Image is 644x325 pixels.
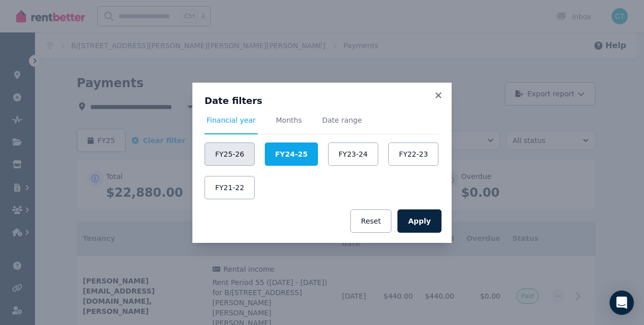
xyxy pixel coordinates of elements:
[205,115,439,134] nav: Tabs
[610,291,634,315] div: Open Intercom Messenger
[397,209,441,233] button: Apply
[205,176,255,199] button: FY21-22
[276,115,302,125] span: Months
[350,209,391,233] button: Reset
[388,142,438,166] button: FY22-23
[207,115,256,125] span: Financial year
[265,142,317,166] button: FY24-25
[328,142,378,166] button: FY23-24
[322,115,362,125] span: Date range
[205,95,439,107] h3: Date filters
[205,142,255,166] button: FY25-26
